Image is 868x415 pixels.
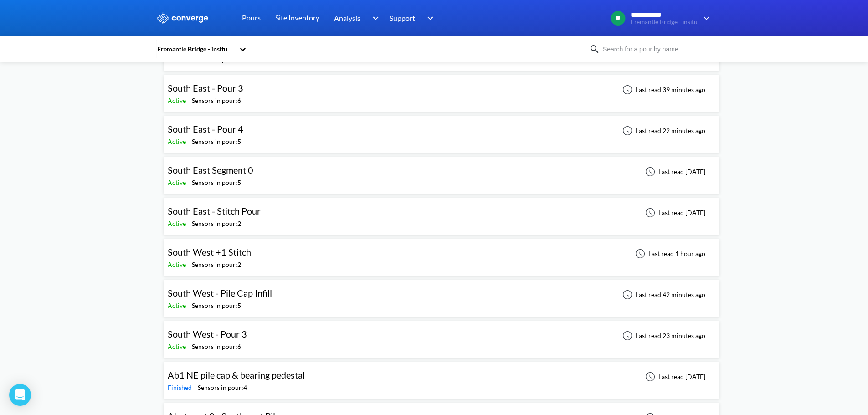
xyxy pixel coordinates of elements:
div: Open Intercom Messenger [9,384,31,406]
a: South East - Pour 3Active-Sensors in pour:6Last read 39 minutes ago [164,85,719,93]
span: - [188,302,192,309]
span: Active [168,138,188,145]
div: Last read [DATE] [640,166,708,177]
span: Fremantle Bridge - insitu [631,19,698,26]
a: South West - Pour 3Active-Sensors in pour:6Last read 23 minutes ago [164,331,719,339]
span: Active [168,302,188,309]
div: Sensors in pour: 6 [192,96,241,106]
input: Search for a pour by name [600,44,710,54]
span: - [188,138,192,145]
a: South East - Stitch PourActive-Sensors in pour:2Last read [DATE] [164,208,719,216]
div: Last read 1 hour ago [630,248,708,259]
a: South East - Pour 4Active-Sensors in pour:5Last read 22 minutes ago [164,126,719,134]
div: Last read 42 minutes ago [617,289,708,300]
span: Active [168,179,188,186]
span: Active [168,261,188,268]
span: - [194,384,198,391]
span: Support [390,12,415,24]
div: Last read 22 minutes ago [617,125,708,136]
span: South East - Pour 3 [168,82,243,93]
span: South West - Pile Cap Infill [168,287,272,298]
div: Fremantle Bridge - insitu [156,44,235,54]
span: South West +1 Stitch [168,246,251,257]
span: South East - Pour 4 [168,123,243,134]
div: Sensors in pour: 5 [192,178,241,188]
div: Last read 39 minutes ago [617,84,708,95]
div: Sensors in pour: 2 [192,219,241,229]
img: downArrow.svg [366,13,381,24]
span: Active [168,220,188,227]
div: Sensors in pour: 6 [192,342,241,352]
a: South West - Pile Cap InfillActive-Sensors in pour:5Last read 42 minutes ago [164,290,719,298]
span: Active [168,343,188,350]
div: Last read [DATE] [640,207,708,218]
span: - [188,343,192,350]
span: Active [168,97,188,104]
span: Finished [168,384,194,391]
span: - [188,261,192,268]
span: Active [168,56,188,63]
div: Sensors in pour: 5 [192,301,241,311]
img: downArrow.svg [421,13,436,24]
span: Ab1 NE pile cap & bearing pedestal [168,369,305,380]
img: icon-search.svg [589,44,600,55]
span: - [188,56,192,63]
a: South East Segment 0Active-Sensors in pour:5Last read [DATE] [164,167,719,175]
div: Sensors in pour: 5 [192,137,241,147]
div: Sensors in pour: 4 [198,383,247,393]
span: Analysis [334,12,360,24]
span: South East - Stitch Pour [168,205,261,216]
img: logo_ewhite.svg [156,12,209,24]
a: South West +1 StitchActive-Sensors in pour:2Last read 1 hour ago [164,249,719,257]
span: South West - Pour 3 [168,328,247,339]
span: - [188,179,192,186]
div: Sensors in pour: 2 [192,260,241,270]
span: - [188,97,192,104]
img: downArrow.svg [698,13,712,24]
div: Last read 23 minutes ago [617,330,708,341]
span: South East Segment 0 [168,164,253,175]
div: Last read [DATE] [640,371,708,382]
span: - [188,220,192,227]
a: Ab1 NE pile cap & bearing pedestalFinished-Sensors in pour:4Last read [DATE] [164,372,719,380]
